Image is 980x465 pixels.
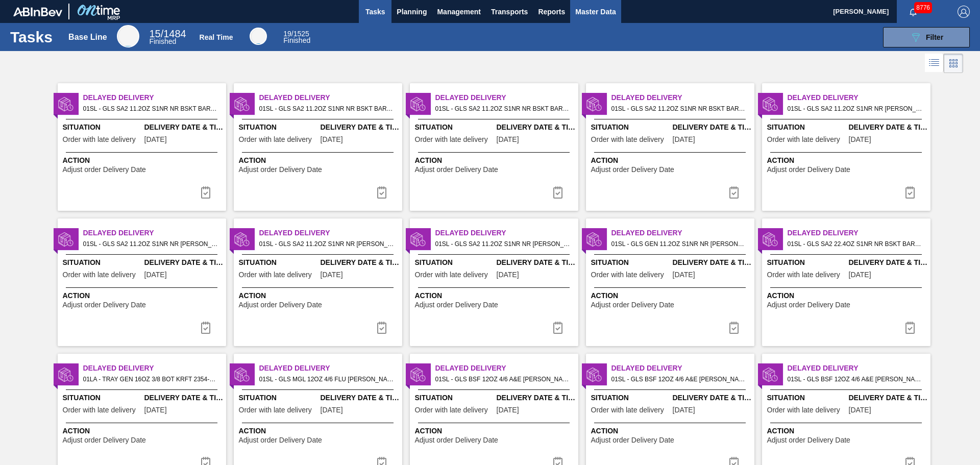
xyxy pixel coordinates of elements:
[259,92,402,103] span: Delayed Delivery
[144,393,224,403] span: Delivery Date & Time
[415,426,576,436] span: Action
[763,232,778,247] img: status
[722,182,746,203] button: icon-task complete
[591,122,670,133] span: Situation
[497,136,519,143] span: 08/25/2025,
[410,96,426,112] img: status
[239,406,312,414] span: Order with late delivery
[497,257,576,268] span: Delivery Date & Time
[149,30,186,45] div: Base Line
[239,290,400,301] span: Action
[673,257,752,268] span: Delivery Date & Time
[958,6,970,18] img: Logout
[788,103,922,114] span: 01SL - GLS SA2 11.2OZ S1NR NR LS BARE PREPR GREEN 11.2 OZ NR BOTTLES Order - 684526
[611,363,754,374] span: Delayed Delivery
[435,92,578,103] span: Delayed Delivery
[673,393,752,403] span: Delivery Date & Time
[415,290,576,301] span: Action
[944,54,963,73] div: Card Vision
[58,232,73,247] img: status
[200,33,233,41] div: Real Time
[410,367,426,382] img: status
[538,6,565,18] span: Reports
[83,374,218,385] span: 01LA - TRAY GEN 16OZ 3/8 BOT KRFT 2354-A CA Order - 624583
[546,317,570,338] div: Complete task: 6910712
[410,232,426,247] img: status
[83,92,226,103] span: Delayed Delivery
[591,271,664,279] span: Order with late delivery
[546,182,570,203] div: Complete task: 6910707
[63,406,136,414] span: Order with late delivery
[239,271,312,279] span: Order with late delivery
[591,436,674,444] span: Adjust order Delivery Date
[767,155,928,166] span: Action
[259,228,402,238] span: Delayed Delivery
[728,186,740,199] img: icon-task complete
[904,186,916,199] img: icon-task complete
[437,6,481,18] span: Management
[591,155,752,166] span: Action
[497,122,576,133] span: Delivery Date & Time
[591,290,752,301] span: Action
[370,317,394,338] button: icon-task complete
[239,136,312,143] span: Order with late delivery
[673,136,695,143] span: 08/25/2025,
[415,301,498,309] span: Adjust order Delivery Date
[370,317,394,338] div: Complete task: 6910711
[149,28,186,39] span: / 1484
[767,122,846,133] span: Situation
[552,186,564,199] img: icon-task complete
[767,166,850,174] span: Adjust order Delivery Date
[239,166,322,174] span: Adjust order Delivery Date
[591,406,664,414] span: Order with late delivery
[673,271,695,279] span: 07/25/2024,
[144,271,167,279] span: 05/22/2025,
[897,5,929,19] button: Notifications
[415,122,494,133] span: Situation
[898,182,922,203] div: Complete task: 6910709
[376,322,388,334] img: icon-task complete
[239,301,322,309] span: Adjust order Delivery Date
[63,290,224,301] span: Action
[83,238,218,250] span: 01SL - GLS SA2 11.2OZ S1NR NR LS BARE PREPR GREEN 11.2 OZ NR BOTTLES Order - 732680
[68,33,107,42] div: Base Line
[144,257,224,268] span: Delivery Date & Time
[200,186,212,199] img: icon-task complete
[259,103,394,114] span: 01SL - GLS SA2 11.2OZ S1NR NR BSKT BARE PREPR GREEN 11.2 OZ NR BOTTLES Order - 684519
[767,426,928,436] span: Action
[63,426,224,436] span: Action
[898,317,922,338] button: icon-task complete
[611,374,746,385] span: 01SL - GLS BSF 12OZ 4/6 A&E NR FLINT BSKT Order - 642888
[415,136,488,143] span: Order with late delivery
[849,406,871,414] span: 10/04/2024,
[83,103,218,114] span: 01SL - GLS SA2 11.2OZ S1NR NR BSKT BARE PREPR GREEN 11.2 OZ NR BOTTLES Order - 684518
[435,374,570,385] span: 01SL - GLS BSF 12OZ 4/6 A&E NR FLINT BSKT Order - 633157
[370,182,394,203] button: icon-task complete
[415,271,488,279] span: Order with late delivery
[83,228,226,238] span: Delayed Delivery
[611,238,746,250] span: 01SL - GLS GEN 11.2OZ S1NR NR LS BARE BULK GREEN 11.2 OZ NR BOTTLES Order - 615172
[763,96,778,112] img: status
[415,393,494,403] span: Situation
[767,290,928,301] span: Action
[435,363,578,374] span: Delayed Delivery
[13,7,62,16] img: TNhmsLtSVTkK8tSr43FrP2fwEKptu5GPRR3wAAAABJRU5ErkJggg==
[849,271,871,279] span: 08/01/2024,
[722,182,746,203] div: Complete task: 6910708
[914,2,932,13] span: 8776
[415,155,576,166] span: Action
[283,31,310,44] div: Real Time
[259,363,402,374] span: Delayed Delivery
[239,436,322,444] span: Adjust order Delivery Date
[586,232,602,247] img: status
[849,257,928,268] span: Delivery Date & Time
[552,322,564,334] img: icon-task complete
[497,271,519,279] span: 06/21/2025,
[611,228,754,238] span: Delayed Delivery
[63,122,142,133] span: Situation
[591,166,674,174] span: Adjust order Delivery Date
[321,271,343,279] span: 06/21/2025,
[193,182,218,203] div: Complete task: 6910705
[117,25,139,47] div: Base Line
[849,393,928,403] span: Delivery Date & Time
